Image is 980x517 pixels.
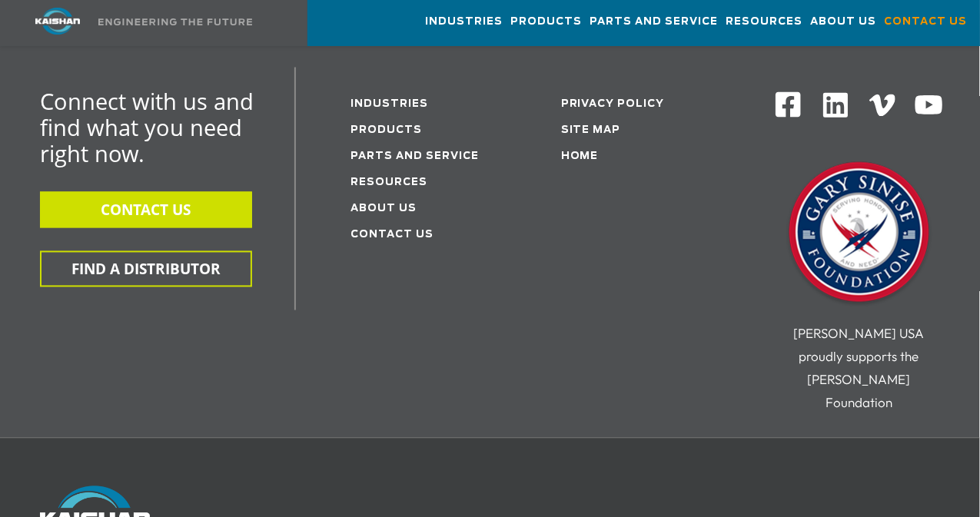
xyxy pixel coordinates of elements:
[726,13,802,31] span: Resources
[351,152,480,162] a: Parts and service
[40,251,252,287] button: FIND A DISTRIBUTOR
[869,94,895,117] img: Vimeo
[590,13,718,31] span: Parts and Service
[590,1,718,42] a: Parts and Service
[351,230,434,240] a: Contact Us
[884,1,967,42] a: Contact Us
[425,1,503,42] a: Industries
[794,326,925,411] span: [PERSON_NAME] USA proudly supports the [PERSON_NAME] Foundation
[561,126,621,136] a: Site Map
[782,157,936,311] img: Gary Sinise Foundation
[914,91,944,121] img: Youtube
[561,100,665,110] a: Privacy Policy
[884,13,967,31] span: Contact Us
[810,13,876,31] span: About Us
[40,192,252,228] button: CONTACT US
[425,13,503,31] span: Industries
[810,1,876,42] a: About Us
[510,13,582,31] span: Products
[98,18,252,25] img: Engineering the future
[561,152,599,162] a: Home
[726,1,802,42] a: Resources
[774,91,802,119] img: Facebook
[821,91,851,121] img: Linkedin
[351,100,429,110] a: Industries
[351,204,417,214] a: About Us
[510,1,582,42] a: Products
[351,178,428,188] a: Resources
[40,87,254,169] span: Connect with us and find what you need right now.
[351,126,423,136] a: Products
